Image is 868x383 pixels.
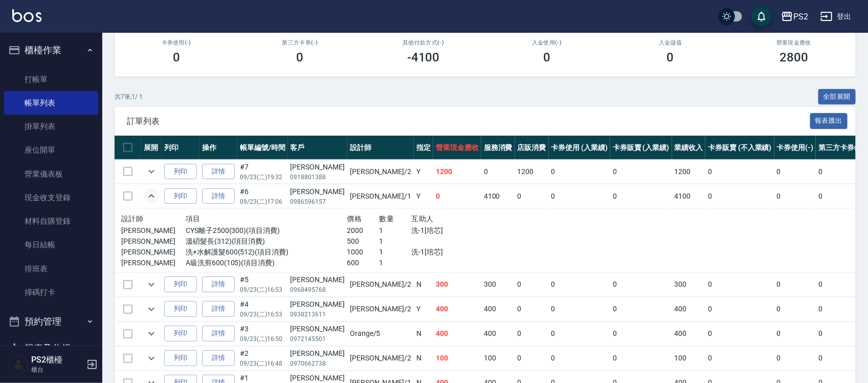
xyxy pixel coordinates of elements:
th: 客戶 [288,136,347,160]
td: [PERSON_NAME] /1 [347,184,414,208]
td: 300 [672,272,706,296]
p: 洗-1[培芯] [411,247,508,258]
button: 列印 [164,188,197,204]
a: 詳情 [202,350,235,366]
button: 列印 [164,350,197,366]
td: 400 [433,297,481,321]
td: #2 [237,346,288,370]
button: 列印 [164,301,197,317]
td: #5 [237,272,288,296]
td: 0 [705,160,774,184]
h2: 入金儲值 [621,39,720,46]
th: 設計師 [347,136,414,160]
td: 300 [433,272,481,296]
div: [PERSON_NAME] [291,162,345,173]
p: 09/23 (二) 16:48 [240,359,285,368]
td: 0 [549,160,611,184]
td: 400 [672,322,706,346]
button: 列印 [164,164,197,180]
td: 0 [816,297,865,321]
button: 列印 [164,276,197,292]
td: #7 [237,160,288,184]
td: N [414,322,433,346]
a: 掛單列表 [4,115,98,138]
p: [PERSON_NAME] [121,247,186,258]
th: 卡券使用(-) [774,136,816,160]
td: 0 [515,184,549,208]
p: [PERSON_NAME] [121,225,186,236]
td: Orange /5 [347,322,414,346]
p: 溫碩髮長(312)(項目消費) [186,236,347,247]
td: 0 [774,297,816,321]
span: 項目 [186,215,201,223]
a: 帳單列表 [4,91,98,115]
h3: 0 [296,50,303,65]
div: [PERSON_NAME] [291,186,345,197]
p: [PERSON_NAME] [121,236,186,247]
td: 0 [816,322,865,346]
a: 營業儀表板 [4,162,98,186]
p: 1 [379,258,411,268]
td: N [414,272,433,296]
p: 0938213611 [291,310,345,319]
button: expand row [144,188,159,204]
td: 0 [610,160,672,184]
a: 詳情 [202,301,235,317]
button: expand row [144,277,159,292]
td: 0 [549,272,611,296]
td: 100 [433,346,481,370]
a: 材料自購登錄 [4,209,98,233]
td: [PERSON_NAME] /2 [347,272,414,296]
button: 全部展開 [818,89,856,105]
td: 0 [515,346,549,370]
td: Y [414,184,433,208]
td: N [414,346,433,370]
h3: -4100 [407,50,440,65]
span: 設計師 [121,215,143,223]
p: A級洗剪600(105)(項目消費) [186,258,347,268]
td: 400 [433,322,481,346]
span: 數量 [379,215,394,223]
th: 營業現金應收 [433,136,481,160]
td: 0 [705,272,774,296]
h2: 第三方卡券(-) [251,39,350,46]
td: 0 [549,297,611,321]
p: 0968495768 [291,285,345,294]
a: 詳情 [202,164,235,180]
p: 09/23 (二) 17:06 [240,197,285,206]
h2: 入金使用(-) [498,39,597,46]
p: 洗+水解護髮600(512)(項目消費) [186,247,347,258]
td: [PERSON_NAME] /2 [347,297,414,321]
p: 1000 [347,247,379,258]
h3: 2800 [780,50,808,65]
td: #4 [237,297,288,321]
p: 0986596157 [291,197,345,206]
td: 0 [816,184,865,208]
button: 預約管理 [4,308,98,335]
span: 訂單列表 [127,116,810,126]
div: PS2 [793,10,808,23]
td: 1200 [672,160,706,184]
p: 0970662738 [291,359,345,368]
p: 500 [347,236,379,247]
th: 卡券販賣 (不入業績) [705,136,774,160]
a: 現金收支登錄 [4,186,98,209]
td: 0 [610,184,672,208]
td: 0 [774,184,816,208]
td: 300 [481,272,515,296]
a: 詳情 [202,188,235,204]
td: 0 [610,297,672,321]
td: 0 [774,322,816,346]
td: 0 [774,346,816,370]
td: 0 [433,184,481,208]
td: 4100 [672,184,706,208]
div: [PERSON_NAME] [291,299,345,310]
h2: 營業現金應收 [745,39,844,46]
td: 0 [774,272,816,296]
h5: PS2櫃檯 [31,355,83,365]
div: [PERSON_NAME] [291,274,345,285]
div: [PERSON_NAME] [291,348,345,359]
button: 登出 [816,7,856,26]
td: 0 [549,184,611,208]
p: 2000 [347,225,379,236]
